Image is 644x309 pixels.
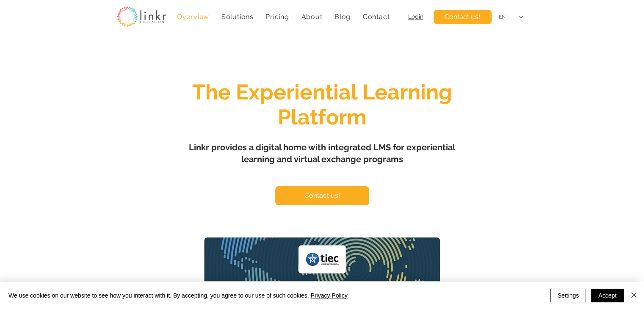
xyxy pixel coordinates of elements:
span: Contact [363,13,390,21]
a: Pricing [261,8,293,25]
div: Language Selector: English [493,8,529,27]
span: Pricing [265,13,289,21]
div: EN [499,14,506,21]
span: The Experiential Learning Platform [192,80,452,130]
span: Overview [177,13,209,21]
span: Contact us! [304,191,340,200]
div: About [297,8,327,25]
span: Contact us! [445,12,480,22]
span: About [301,13,322,21]
nav: Site [173,8,394,25]
button: Settings [550,289,586,302]
a: Overview [173,8,214,25]
button: Accept [591,289,624,302]
a: Contact us! [434,10,492,24]
a: Privacy Policy [310,292,347,299]
span: We use cookies on our website to see how you interact with it. By accepting, you agree to our use... [8,292,348,299]
span: Blog [334,13,351,21]
button: Close [629,289,639,302]
a: Contact us! [275,186,369,205]
img: linkr_logo_transparentbg.png [117,6,166,27]
a: Blog [330,8,355,25]
a: Contact [358,8,394,25]
span: Linkr provides a digital home with integrated LMS for experiential learning and virtual exchange ... [189,142,455,164]
span: Solutions [221,13,254,21]
a: Login [408,13,423,20]
div: Solutions [217,8,258,25]
img: Close [629,290,639,300]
